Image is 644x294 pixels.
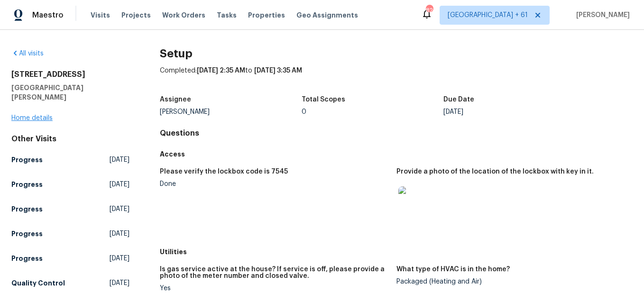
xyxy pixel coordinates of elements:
[11,151,129,168] a: Progress[DATE]
[396,266,510,273] h5: What type of HVAC is in the home?
[302,109,443,115] div: 0
[11,50,44,57] a: All visits
[11,155,43,165] h5: Progress
[572,10,630,20] span: [PERSON_NAME]
[396,278,625,285] div: Packaged (Heating and Air)
[110,204,129,214] span: [DATE]
[11,134,129,144] div: Other Visits
[11,254,43,263] h5: Progress
[426,6,432,15] div: 820
[160,181,388,187] div: Done
[11,278,65,288] h5: Quality Control
[197,67,245,74] span: [DATE] 2:35 AM
[254,67,302,74] span: [DATE] 3:35 AM
[160,266,388,279] h5: Is gas service active at the house? If service is off, please provide a photo of the meter number...
[217,12,237,18] span: Tasks
[160,168,288,175] h5: Please verify the lockbox code is 7545
[396,168,594,175] h5: Provide a photo of the location of the lockbox with key in it.
[160,109,302,115] div: [PERSON_NAME]
[248,10,285,20] span: Properties
[11,176,129,193] a: Progress[DATE]
[121,10,151,20] span: Projects
[160,149,633,159] h5: Access
[11,115,53,121] a: Home details
[110,229,129,239] span: [DATE]
[11,204,43,214] h5: Progress
[162,10,205,20] span: Work Orders
[296,10,358,20] span: Geo Assignments
[302,96,345,103] h5: Total Scopes
[11,275,129,292] a: Quality Control[DATE]
[110,155,129,165] span: [DATE]
[11,201,129,218] a: Progress[DATE]
[11,70,129,79] h2: [STREET_ADDRESS]
[11,225,129,242] a: Progress[DATE]
[110,180,129,189] span: [DATE]
[160,66,633,91] div: Completed: to
[11,83,129,102] h5: [GEOGRAPHIC_DATA][PERSON_NAME]
[110,278,129,288] span: [DATE]
[11,180,43,189] h5: Progress
[160,96,191,103] h5: Assignee
[160,129,633,138] h4: Questions
[11,250,129,267] a: Progress[DATE]
[443,96,474,103] h5: Due Date
[160,247,633,257] h5: Utilities
[448,10,528,20] span: [GEOGRAPHIC_DATA] + 61
[11,229,43,239] h5: Progress
[160,49,633,58] h2: Setup
[160,285,388,292] div: Yes
[110,254,129,263] span: [DATE]
[91,10,110,20] span: Visits
[443,109,585,115] div: [DATE]
[32,10,64,20] span: Maestro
